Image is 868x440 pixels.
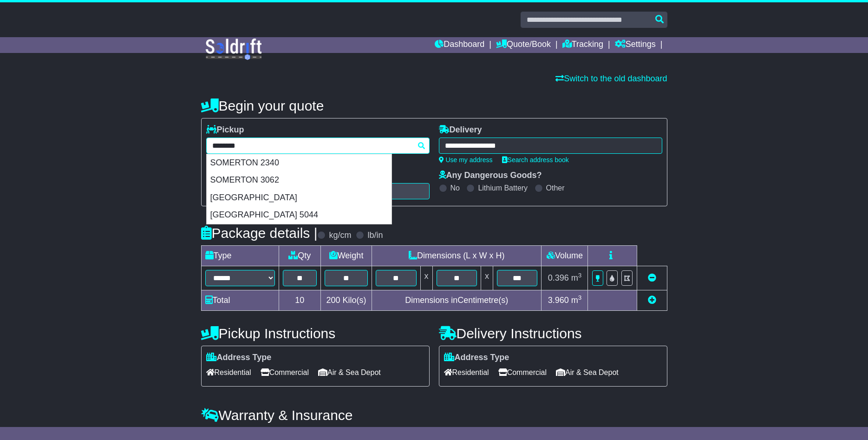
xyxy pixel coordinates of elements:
td: Dimensions (L x W x H) [372,246,542,266]
h4: Delivery Instructions [439,326,667,341]
td: Dimensions in Centimetre(s) [372,290,542,311]
span: Residential [444,365,489,380]
label: Address Type [444,353,509,363]
sup: 3 [578,272,582,279]
td: 10 [279,290,321,311]
span: Commercial [261,365,309,380]
h4: Package details | [201,225,318,241]
label: Any Dangerous Goods? [439,171,542,181]
td: Kilo(s) [321,290,372,311]
span: Air & Sea Depot [318,365,381,380]
a: Add new item [648,296,656,305]
span: Air & Sea Depot [556,365,619,380]
td: Type [201,246,279,266]
span: Commercial [498,365,547,380]
a: Search address book [502,156,569,164]
a: Switch to the old dashboard [555,74,667,83]
sup: 3 [578,294,582,301]
td: x [481,266,493,290]
span: 200 [326,296,340,305]
div: [GEOGRAPHIC_DATA] [207,189,392,207]
label: kg/cm [329,230,351,241]
td: Total [201,290,279,311]
span: m [571,296,582,305]
td: x [420,266,432,290]
a: Dashboard [435,37,484,53]
div: SOMERTON 2340 [207,154,392,172]
a: Quote/Book [496,37,551,53]
div: SOMERTON 3062 [207,171,392,189]
h4: Warranty & Insurance [201,407,667,423]
h4: Pickup Instructions [201,326,430,341]
td: Weight [321,246,372,266]
label: Lithium Battery [478,184,528,192]
label: No [450,184,460,192]
td: Qty [279,246,321,266]
a: Remove this item [648,273,656,282]
span: 3.960 [548,296,569,305]
div: [GEOGRAPHIC_DATA] 5044 [207,206,392,224]
a: Settings [615,37,656,53]
span: Residential [206,365,251,380]
label: Delivery [439,125,482,135]
h4: Begin your quote [201,98,667,113]
label: Address Type [206,353,272,363]
label: Other [546,184,565,192]
a: Tracking [562,37,603,53]
span: m [571,273,582,282]
label: lb/in [367,230,383,241]
label: Pickup [206,125,244,135]
td: Volume [542,246,588,266]
span: 0.396 [548,273,569,282]
a: Use my address [439,156,493,164]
